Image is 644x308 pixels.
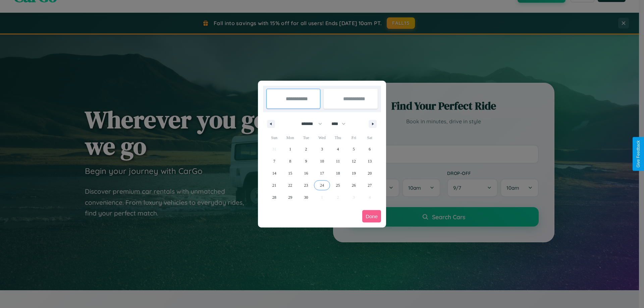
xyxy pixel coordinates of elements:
[368,155,372,167] span: 13
[298,179,314,191] button: 23
[352,179,356,191] span: 26
[636,140,641,168] div: Give Feedback
[353,143,355,155] span: 5
[282,155,298,167] button: 8
[305,143,307,155] span: 2
[352,167,356,179] span: 19
[362,167,378,179] button: 20
[346,155,362,167] button: 12
[298,155,314,167] button: 9
[362,210,381,223] button: Done
[346,179,362,191] button: 26
[320,179,324,191] span: 24
[362,132,378,143] span: Sat
[314,167,330,179] button: 17
[298,191,314,203] button: 30
[330,143,346,155] button: 4
[330,132,346,143] span: Thu
[314,132,330,143] span: Wed
[266,132,282,143] span: Sun
[298,143,314,155] button: 2
[320,155,324,167] span: 10
[282,191,298,203] button: 29
[330,155,346,167] button: 11
[282,143,298,155] button: 1
[321,143,323,155] span: 3
[336,167,340,179] span: 18
[314,143,330,155] button: 3
[336,155,340,167] span: 11
[314,179,330,191] button: 24
[272,167,276,179] span: 14
[304,191,308,203] span: 30
[282,132,298,143] span: Mon
[305,155,307,167] span: 9
[304,167,308,179] span: 16
[346,132,362,143] span: Fri
[282,179,298,191] button: 22
[362,155,378,167] button: 13
[289,143,291,155] span: 1
[330,179,346,191] button: 25
[320,167,324,179] span: 17
[352,155,356,167] span: 12
[368,167,372,179] span: 20
[289,155,291,167] span: 8
[314,155,330,167] button: 10
[362,143,378,155] button: 6
[362,179,378,191] button: 27
[369,143,371,155] span: 6
[298,167,314,179] button: 16
[346,143,362,155] button: 5
[272,191,276,203] span: 28
[337,143,339,155] span: 4
[282,167,298,179] button: 15
[288,167,292,179] span: 15
[336,179,340,191] span: 25
[273,155,275,167] span: 7
[266,191,282,203] button: 28
[298,132,314,143] span: Tue
[368,179,372,191] span: 27
[330,167,346,179] button: 18
[266,179,282,191] button: 21
[272,179,276,191] span: 21
[346,167,362,179] button: 19
[266,167,282,179] button: 14
[288,191,292,203] span: 29
[266,155,282,167] button: 7
[304,179,308,191] span: 23
[288,179,292,191] span: 22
